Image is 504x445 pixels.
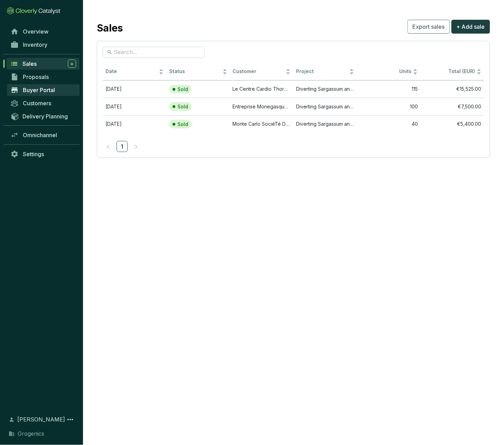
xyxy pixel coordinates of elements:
span: Overview [23,28,48,35]
span: Customer [233,68,285,75]
span: Omnichannel [23,132,57,139]
button: + Add sale [451,20,490,34]
th: Date [103,63,166,80]
p: Sold [177,121,188,127]
span: Date [106,68,157,75]
td: 100 [357,98,421,115]
li: Previous Page [103,141,114,152]
td: 40 [357,115,421,133]
a: Omnichannel [7,129,80,141]
button: Export sales [407,20,450,34]
th: Units [357,63,421,80]
th: Customer [230,63,294,80]
h2: Sales [97,21,123,35]
span: right [134,144,138,149]
td: May 21 2025 [103,80,166,98]
td: €5,400.00 [421,115,484,133]
input: Search... [114,48,194,56]
button: right [130,141,141,152]
span: Delivery Planning [22,113,68,120]
span: Proposals [23,73,49,80]
span: [PERSON_NAME] [17,416,65,424]
span: Export sales [413,23,445,31]
span: Inventory [23,41,47,48]
td: €7,500.00 [421,98,484,115]
span: left [106,144,111,149]
td: 115 [357,80,421,98]
td: Diverting Sargassum and Biodegradable Organic Matter from Landfills in Quintana Roo, Mexico [293,115,357,133]
a: Inventory [7,39,80,51]
td: €15,525.00 [421,80,484,98]
td: Monte Carlo SociéTé Des Bains De Mer [230,115,294,133]
span: Total (EUR) [449,68,475,74]
a: Sales [7,58,80,70]
span: Units [360,68,412,75]
li: Next Page [130,141,141,152]
a: Overview [7,26,80,37]
span: + Add sale [457,23,485,31]
span: Sales [22,60,37,67]
td: Le Centre Cardio Thoracique [230,80,294,98]
a: Settings [7,148,80,160]
span: Project [296,68,348,75]
th: Status [166,63,230,80]
button: left [103,141,114,152]
span: Buyer Portal [23,87,55,94]
td: Entreprise Monegasque De Travaux [230,98,294,115]
a: Buyer Portal [7,84,80,96]
a: Delivery Planning [7,110,80,122]
th: Project [293,63,357,80]
td: May 22 2025 [103,98,166,115]
span: Status [169,68,221,75]
td: Diverting Sargassum and Biodegradable Organic Matter from Landfills in Quintana Roo, Mexico [293,80,357,98]
span: Settings [23,151,44,158]
a: Proposals [7,71,80,83]
a: Customers [7,97,80,109]
a: 1 [117,141,127,152]
td: May 14 2025 [103,115,166,133]
span: Customers [23,100,51,107]
p: Sold [177,86,188,92]
p: Sold [177,104,188,110]
td: Diverting Sargassum and Biodegradable Organic Matter from Landfills in Quintana Roo, Mexico [293,98,357,115]
span: Grogenics [18,430,44,438]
